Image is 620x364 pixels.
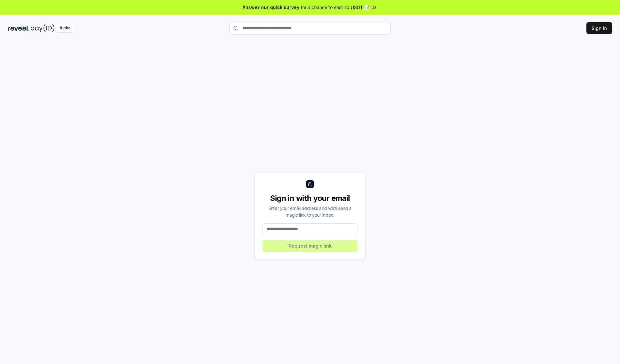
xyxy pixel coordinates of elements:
button: Sign In [586,22,612,34]
div: Alpha [56,24,74,32]
img: pay_id [31,24,55,32]
span: Answer our quick survey [243,4,299,11]
div: Sign in with your email [263,193,357,203]
span: for a chance to earn 10 USDT 📝 [301,4,370,11]
div: Enter your email address and we’ll send a magic link to your inbox. [263,205,357,218]
img: logo_small [306,180,314,188]
img: reveel_dark [8,24,29,32]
